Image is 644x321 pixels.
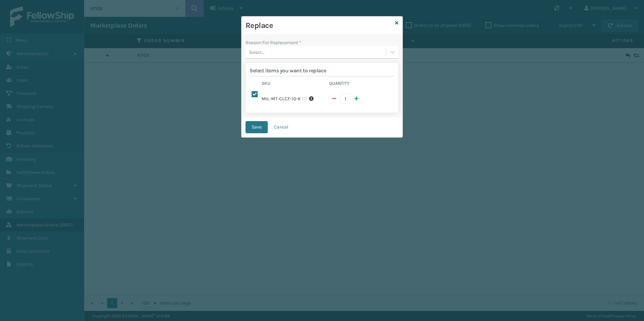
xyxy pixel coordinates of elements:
[250,67,394,74] h2: Select items you want to replace
[260,80,327,88] th: Sku
[268,121,294,133] button: Cancel
[302,95,307,102] span: ( 1 )
[246,21,392,31] h3: Replace
[249,49,265,56] div: Select...
[246,121,268,133] button: Save
[327,80,394,88] th: Quantity
[262,95,301,102] label: MIL-MT-CLCF-10-K
[246,39,301,46] label: Reason For Replacement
